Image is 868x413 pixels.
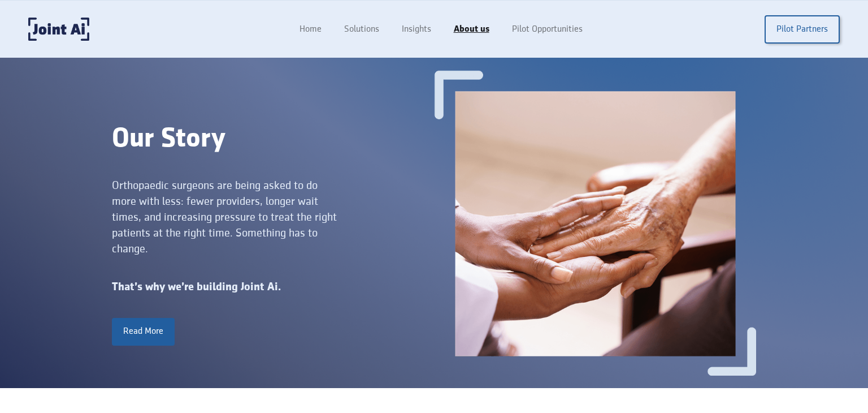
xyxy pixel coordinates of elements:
a: About us [442,19,501,40]
div: That’s why we’re building Joint Ai. [112,279,434,295]
a: home [28,18,89,41]
a: Pilot Opportunities [501,19,594,40]
a: Solutions [333,19,390,40]
a: Insights [390,19,442,40]
div: Orthopaedic surgeons are being asked to do more with less: fewer providers, longer wait times, an... [112,178,337,257]
a: Home [288,19,333,40]
a: Pilot Partners [765,15,840,44]
div: Our Story [112,123,434,155]
a: Read More [112,318,175,345]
